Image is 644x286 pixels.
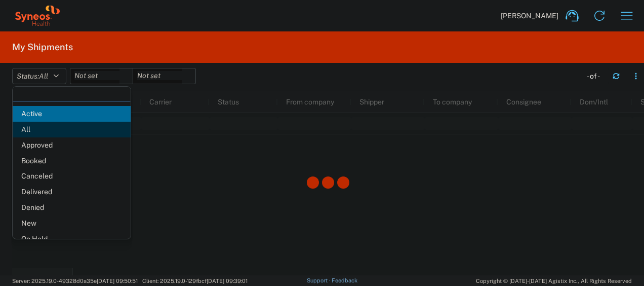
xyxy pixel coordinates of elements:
[207,278,248,284] span: [DATE] 09:39:01
[307,277,332,283] a: Support
[13,153,131,169] span: Booked
[13,200,131,216] span: Denied
[39,72,48,80] span: All
[332,277,357,283] a: Feedback
[133,68,195,84] input: Not set
[13,216,131,231] span: New
[501,11,558,20] span: [PERSON_NAME]
[70,68,133,84] input: Not set
[13,137,131,153] span: Approved
[13,106,131,122] span: Active
[97,278,138,284] span: [DATE] 09:50:51
[13,231,131,247] span: On Hold
[476,276,632,285] span: Copyright © [DATE]-[DATE] Agistix Inc., All Rights Reserved
[587,71,605,81] div: - of -
[13,184,131,200] span: Delivered
[142,278,248,284] span: Client: 2025.19.0-129fbcf
[12,278,138,284] span: Server: 2025.19.0-49328d0a35e
[13,122,131,137] span: All
[13,168,131,184] span: Canceled
[12,41,73,53] h2: My Shipments
[12,68,66,84] button: Status:All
